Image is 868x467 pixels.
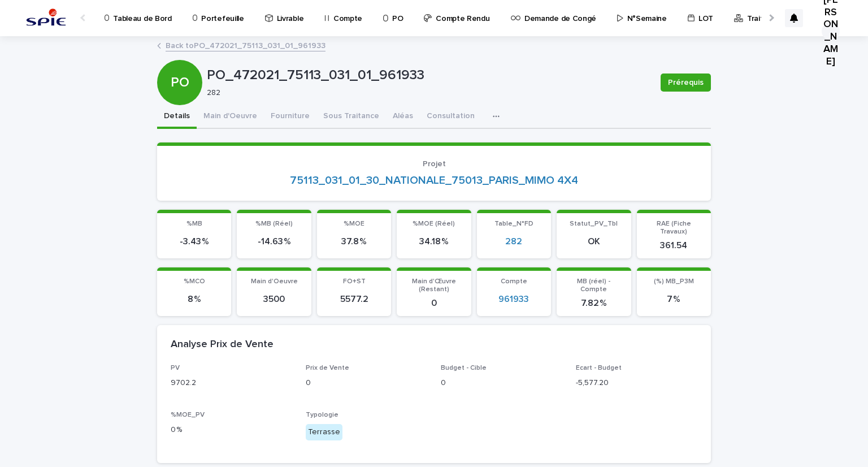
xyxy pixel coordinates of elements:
[157,29,202,90] div: PO
[494,220,533,227] span: Table_N°FD
[207,88,647,98] p: 282
[244,294,304,305] p: 3500
[657,220,691,235] span: RAE (Fiche Travaux)
[413,220,455,227] span: %MOE (Réel)
[316,105,386,129] button: Sous Traitance
[171,377,292,389] p: 9702.2
[576,365,622,371] span: Ecart - Budget
[264,105,316,129] button: Fourniture
[197,105,264,129] button: Main d'Oeuvre
[668,77,704,88] span: Prérequis
[498,294,529,305] a: 961933
[420,105,481,129] button: Consultation
[290,174,578,187] a: 75113_031_01_30_NATIONALE_75013_PARIS_MIMO 4X4
[386,105,420,129] button: Aléas
[23,7,70,29] img: svstPd6MQfCT1uX1QGkG
[171,412,205,418] span: %MOE_PV
[577,278,610,293] span: MB (réel) - Compte
[822,22,840,40] div: [PERSON_NAME]
[403,236,464,247] p: 34.18 %
[441,377,562,389] p: 0
[324,236,384,247] p: 37.8 %
[644,294,704,305] p: 7 %
[171,339,274,351] h2: Analyse Prix de Vente
[306,424,342,440] div: Terrasse
[423,160,446,168] span: Projet
[654,278,694,285] span: (%) MB_P3M
[324,294,384,305] p: 5577.2
[403,298,464,309] p: 0
[501,278,527,285] span: Compte
[207,67,652,84] p: PO_472021_75113_031_01_961933
[244,236,304,247] p: -14.63 %
[412,278,456,293] span: Main d'Œuvre (Restant)
[166,38,325,51] a: Back toPO_472021_75113_031_01_961933
[255,220,293,227] span: %MB (Réel)
[251,278,298,285] span: Main d'Oeuvre
[644,240,704,251] p: 361.54
[171,365,180,371] span: PV
[343,278,366,285] span: FO+ST
[164,294,224,305] p: 8 %
[306,412,338,418] span: Typologie
[344,220,364,227] span: %MOE
[157,105,197,129] button: Details
[164,236,224,247] p: -3.43 %
[661,73,711,92] button: Prérequis
[505,236,522,247] a: 282
[186,220,202,227] span: %MB
[570,220,618,227] span: Statut_PV_Tbl
[306,377,427,389] p: 0
[306,365,349,371] span: Prix de Vente
[576,377,697,389] p: -5,577.20
[171,424,292,436] p: 0 %
[563,236,624,247] p: OK
[563,298,624,309] p: 7.82 %
[441,365,487,371] span: Budget - Cible
[184,278,205,285] span: %MCO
